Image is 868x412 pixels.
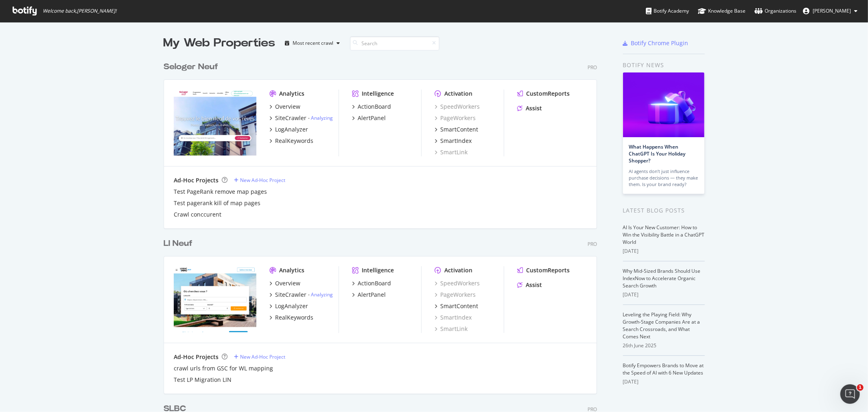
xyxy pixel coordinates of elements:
[43,8,116,14] span: Welcome back, [PERSON_NAME] !
[275,313,313,322] div: RealKeywords
[517,281,542,289] a: Assist
[269,114,333,122] a: SiteCrawler- Analyzing
[517,266,570,274] a: CustomReports
[164,238,196,250] a: LI Neuf
[174,199,260,207] a: Test pagerank kill of map pages
[623,267,701,289] a: Why Mid-Sized Brands Should Use IndexNow to Accelerate Organic Search Growth
[526,90,570,98] div: CustomReports
[435,279,480,287] div: SpeedWorkers
[526,266,570,274] div: CustomReports
[435,148,468,156] a: SmartLink
[796,4,864,18] button: [PERSON_NAME]
[275,302,308,310] div: LogAnalyzer
[269,279,300,287] a: Overview
[311,114,333,121] a: Analyzing
[275,137,313,145] div: RealKeywords
[435,103,480,111] a: SpeedWorkers
[164,35,275,51] div: My Web Properties
[857,384,864,391] span: 1
[623,362,704,376] a: Botify Empowers Brands to Move at the Speed of AI with 6 New Updates
[435,114,476,122] a: PageWorkers
[275,279,300,287] div: Overview
[269,103,300,111] a: Overview
[440,137,472,145] div: SmartIndex
[174,353,219,361] div: Ad-Hoc Projects
[275,103,300,111] div: Overview
[293,41,334,46] div: Most recent crawl
[350,36,439,50] input: Search
[435,137,472,145] a: SmartIndex
[623,378,705,386] div: [DATE]
[174,188,267,196] a: Test PageRank remove map pages
[234,177,285,184] a: New Ad-Hoc Project
[623,206,705,215] div: Latest Blog Posts
[234,353,285,360] a: New Ad-Hoc Project
[698,7,746,15] div: Knowledge Base
[269,302,308,310] a: LogAnalyzer
[754,7,796,15] div: Organizations
[435,291,476,299] a: PageWorkers
[588,241,597,248] div: Pro
[623,248,705,255] div: [DATE]
[362,90,394,98] div: Intelligence
[517,104,542,112] a: Assist
[358,279,391,287] div: ActionBoard
[164,238,192,250] div: LI Neuf
[444,90,472,98] div: Activation
[269,125,308,134] a: LogAnalyzer
[275,291,306,299] div: SiteCrawler
[275,114,306,122] div: SiteCrawler
[623,72,704,137] img: What Happens When ChatGPT Is Your Holiday Shopper?
[631,39,689,47] div: Botify Chrome Plugin
[435,325,468,333] div: SmartLink
[269,137,313,145] a: RealKeywords
[629,168,698,188] div: AI agents don’t just influence purchase decisions — they make them. Is your brand ready?
[440,302,478,310] div: SmartContent
[279,266,304,274] div: Analytics
[174,266,256,332] img: neuf.logic-immo.com
[311,291,333,298] a: Analyzing
[435,302,478,310] a: SmartContent
[352,114,386,122] a: AlertPanel
[358,291,386,299] div: AlertPanel
[174,376,232,384] a: Test LP Migration LIN
[269,291,333,299] a: SiteCrawler- Analyzing
[308,114,333,121] div: -
[362,266,394,274] div: Intelligence
[813,7,851,14] span: Jean-Baptiste Picot
[174,210,221,219] a: Crawl conccurent
[526,281,542,289] div: Assist
[174,90,256,156] img: selogerneuf.com
[517,90,570,98] a: CustomReports
[174,364,273,373] a: crawl urls from GSC for WL mapping
[444,266,472,274] div: Activation
[623,342,705,349] div: 26th June 2025
[623,291,705,298] div: [DATE]
[275,125,308,134] div: LogAnalyzer
[352,103,391,111] a: ActionBoard
[240,177,285,184] div: New Ad-Hoc Project
[623,311,700,340] a: Leveling the Playing Field: Why Growth-Stage Companies Are at a Search Crossroads, and What Comes...
[269,313,313,322] a: RealKeywords
[629,143,686,164] a: What Happens When ChatGPT Is Your Holiday Shopper?
[840,384,860,404] iframe: Intercom live chat
[279,90,304,98] div: Analytics
[588,64,597,71] div: Pro
[435,313,472,322] div: SmartIndex
[526,104,542,112] div: Assist
[282,37,343,50] button: Most recent crawl
[164,61,218,73] div: Seloger Neuf
[623,224,705,245] a: AI Is Your New Customer: How to Win the Visibility Battle in a ChatGPT World
[358,114,386,122] div: AlertPanel
[352,279,391,287] a: ActionBoard
[352,291,386,299] a: AlertPanel
[240,353,285,360] div: New Ad-Hoc Project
